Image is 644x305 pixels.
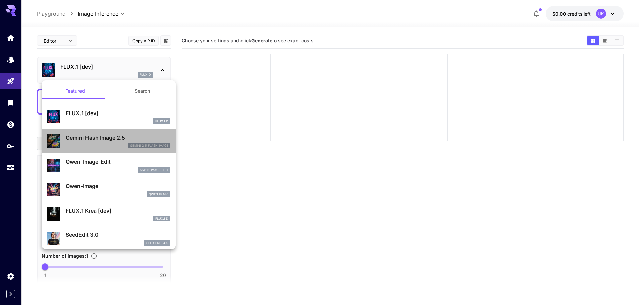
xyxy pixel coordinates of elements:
[66,207,170,215] p: FLUX.1 Krea [dev]
[109,83,176,99] button: Search
[47,131,170,151] div: Gemini Flash Image 2.5gemini_2_5_flash_image
[47,204,170,224] div: FLUX.1 Krea [dev]FLUX.1 D
[47,106,170,127] div: FLUX.1 [dev]FLUX.1 D
[47,179,170,200] div: Qwen-ImageQwen Image
[66,109,170,117] p: FLUX.1 [dev]
[149,192,168,197] p: Qwen Image
[47,228,170,248] div: SeedEdit 3.0seed_edit_3_0
[42,83,109,99] button: Featured
[140,168,168,172] p: qwen_image_edit
[155,216,168,221] p: FLUX.1 D
[47,155,170,175] div: Qwen-Image-Editqwen_image_edit
[66,134,170,142] p: Gemini Flash Image 2.5
[146,241,168,245] p: seed_edit_3_0
[66,158,170,166] p: Qwen-Image-Edit
[130,143,168,148] p: gemini_2_5_flash_image
[155,119,168,124] p: FLUX.1 D
[66,182,170,190] p: Qwen-Image
[66,231,170,239] p: SeedEdit 3.0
